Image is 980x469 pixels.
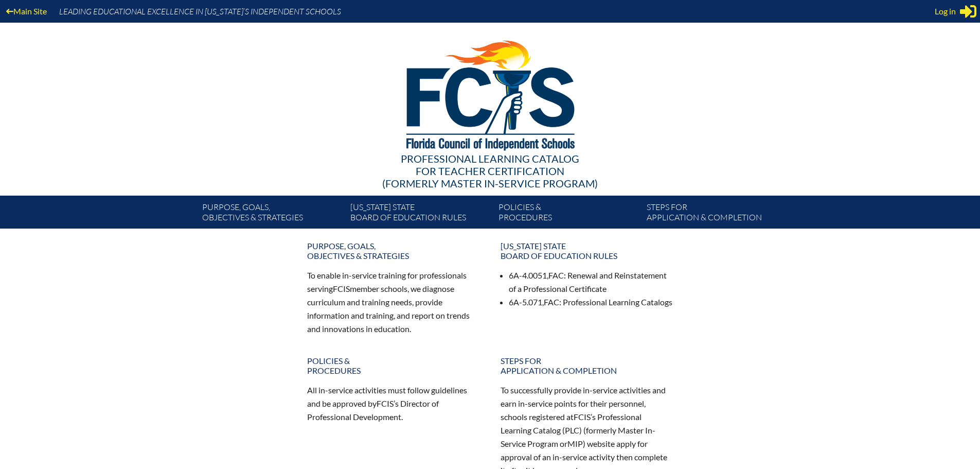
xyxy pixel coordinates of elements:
[544,297,559,307] span: FAC
[333,284,350,293] span: FCIS
[509,296,673,309] li: 6A-5.071, : Professional Learning Catalogs
[2,4,51,18] a: Main Site
[960,3,976,20] svg: Sign in or register
[301,352,486,379] a: Policies &Procedures
[416,165,564,177] span: for Teacher Certification
[301,237,486,265] a: Purpose, goals,objectives & strategies
[567,439,583,448] span: MIP
[384,23,596,163] img: FCISlogo221.eps
[643,200,791,229] a: Steps forapplication & completion
[194,152,787,189] div: Professional Learning Catalog (formerly Master In-service Program)
[574,412,591,422] span: FCIS
[307,269,480,335] p: To enable in-service training for professionals serving member schools, we diagnose curriculum an...
[377,398,394,408] span: FCIS
[307,384,480,424] p: All in-service activities must follow guidelines and be approved by ’s Director of Professional D...
[935,5,956,18] span: Log in
[494,352,680,379] a: Steps forapplication & completion
[494,200,643,229] a: Policies &Procedures
[494,237,680,265] a: [US_STATE] StateBoard of Education rules
[198,200,346,229] a: Purpose, goals,objectives & strategies
[509,269,673,296] li: 6A-4.0051, : Renewal and Reinstatement of a Professional Certificate
[346,200,494,229] a: [US_STATE] StateBoard of Education rules
[548,270,564,280] span: FAC
[565,425,579,435] span: PLC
